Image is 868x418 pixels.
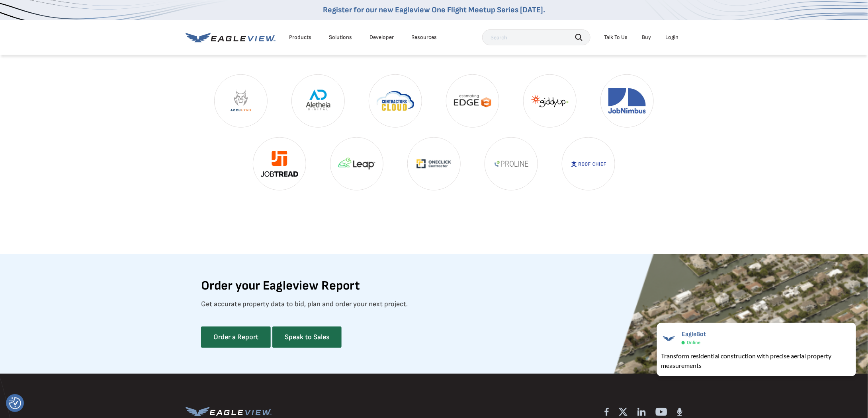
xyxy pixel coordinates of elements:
[604,34,628,41] div: Talk To Us
[201,327,271,348] a: Order a Report
[329,34,352,41] div: Solutions
[642,34,651,41] a: Buy
[272,327,342,348] a: Speak to Sales
[9,397,21,409] button: Consent Preferences
[201,274,360,298] h2: Order your Eagleview Report
[482,29,590,45] input: Search
[682,331,706,338] span: EagleBot
[411,34,437,41] div: Resources
[289,34,311,41] div: Products
[665,34,678,41] div: Login
[9,397,21,409] img: Revisit consent button
[253,138,306,190] img: JobTread
[201,298,408,311] p: Get accurate property data to bid, plan and order your next project.
[661,351,852,370] div: Transform residential construction with precise aerial property measurements
[661,331,677,346] img: EagleBot
[369,34,394,41] a: Developer
[369,75,422,127] img: Contractors Cloud
[601,75,653,127] img: JobNimbus
[687,340,700,346] span: Online
[323,5,545,15] a: Register for our new Eagleview One Flight Meetup Series [DATE].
